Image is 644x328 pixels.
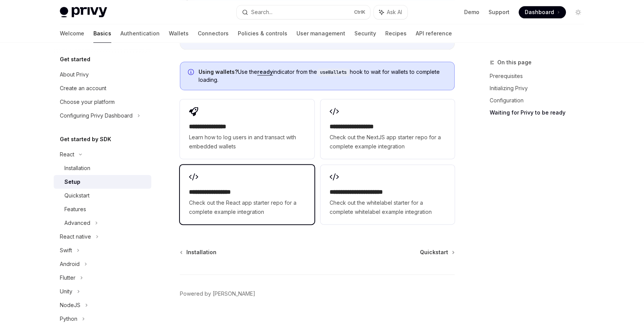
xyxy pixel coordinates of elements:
a: **** **** **** ***Check out the React app starter repo for a complete example integration [180,165,314,224]
a: Policies & controls [238,24,287,43]
a: Quickstart [420,248,454,256]
a: Welcome [60,24,84,43]
a: About Privy [54,68,151,81]
span: Ask AI [387,8,402,16]
span: Check out the React app starter repo for a complete example integration [189,198,305,217]
a: Basics [93,24,111,43]
div: Python [60,314,77,323]
div: Features [64,205,86,214]
div: Flutter [60,273,75,282]
div: Quickstart [64,191,90,200]
div: Search... [251,8,272,17]
span: Dashboard [525,8,554,16]
span: Check out the NextJS app starter repo for a complete example integration [330,133,445,151]
a: Recipes [385,24,407,43]
code: useWallets [317,68,350,76]
a: Choose your platform [54,95,151,109]
a: Initializing Privy [490,82,590,94]
a: Security [354,24,376,43]
a: Installation [54,161,151,175]
span: Quickstart [420,248,448,256]
div: Choose your platform [60,97,115,107]
img: light logo [60,7,107,18]
button: Toggle dark mode [572,6,584,18]
svg: Info [188,69,195,76]
div: About Privy [60,70,89,79]
a: User management [296,24,345,43]
button: Ask AI [374,5,407,19]
div: Advanced [64,218,90,228]
a: Features [54,202,151,216]
div: Installation [64,164,90,173]
a: **** **** **** **** ***Check out the whitelabel starter for a complete whitelabel example integra... [320,165,455,224]
div: Configuring Privy Dashboard [60,111,133,120]
a: Dashboard [519,6,566,18]
span: Learn how to log users in and transact with embedded wallets [189,133,305,151]
a: Connectors [198,24,229,43]
div: Android [60,260,80,269]
a: Waiting for Privy to be ready [490,107,590,119]
span: Check out the whitelabel starter for a complete whitelabel example integration [330,198,445,217]
div: NodeJS [60,301,80,310]
strong: Using wallets? [199,68,238,75]
a: Wallets [169,24,189,43]
a: Installation [181,248,216,256]
a: Prerequisites [490,70,590,82]
a: Powered by [PERSON_NAME] [180,290,255,298]
button: Search...CtrlK [237,5,370,19]
a: **** **** **** ****Check out the NextJS app starter repo for a complete example integration [320,99,455,159]
div: Create an account [60,84,106,93]
div: React native [60,232,91,241]
a: API reference [416,24,452,43]
span: Installation [186,248,216,256]
div: React [60,150,74,159]
span: Use the indicator from the hook to wait for wallets to complete loading. [199,68,447,84]
a: Create an account [54,81,151,95]
a: ready [257,68,273,75]
span: Ctrl K [354,9,365,15]
h5: Get started by SDK [60,135,111,144]
a: Quickstart [54,189,151,202]
a: Authentication [120,24,160,43]
a: Demo [464,8,479,16]
span: On this page [497,58,532,67]
a: Configuration [490,94,590,107]
div: Swift [60,246,72,255]
div: Setup [64,177,80,186]
a: **** **** **** *Learn how to log users in and transact with embedded wallets [180,99,314,159]
a: Support [489,8,509,16]
a: Setup [54,175,151,189]
div: Unity [60,287,72,296]
h5: Get started [60,55,90,64]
